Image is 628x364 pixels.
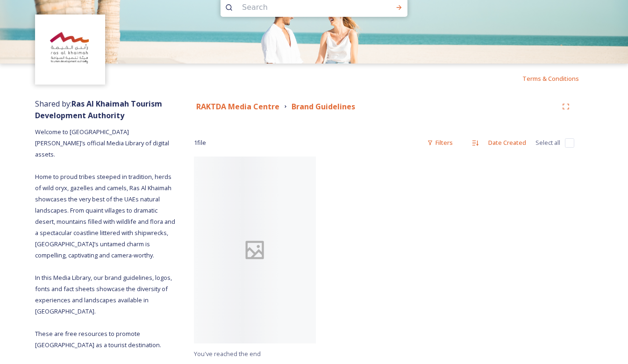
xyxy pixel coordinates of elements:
span: 1 file [194,138,206,147]
div: Filters [422,134,457,152]
strong: Ras Al Khaimah Tourism Development Authority [35,99,162,121]
strong: Brand Guidelines [292,101,355,112]
span: Welcome to [GEOGRAPHIC_DATA][PERSON_NAME]’s official Media Library of digital assets. Home to pro... [35,128,177,349]
div: Date Created [484,134,531,152]
span: Select all [535,138,560,147]
a: Terms & Conditions [522,73,593,84]
span: Shared by: [35,99,162,121]
span: Terms & Conditions [522,74,579,83]
img: Logo_RAKTDA_RGB-01.png [36,16,104,84]
strong: RAKTDA Media Centre [196,101,279,112]
span: You've reached the end [194,350,261,358]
